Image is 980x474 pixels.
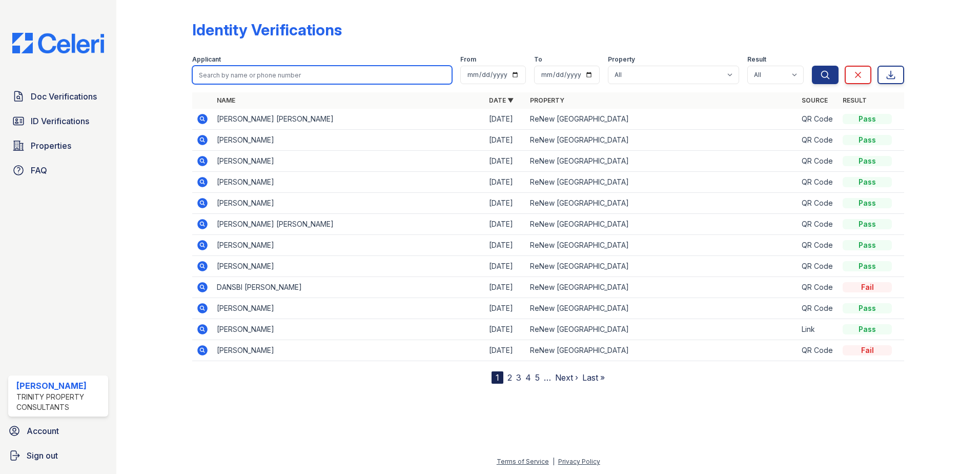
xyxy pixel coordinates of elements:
[843,198,892,208] div: Pass
[192,55,221,64] label: Applicant
[798,109,839,130] td: QR Code
[843,261,892,271] div: Pass
[525,372,531,383] a: 4
[798,172,839,193] td: QR Code
[213,130,485,151] td: [PERSON_NAME]
[526,319,798,340] td: ReNew [GEOGRAPHIC_DATA]
[213,109,485,130] td: [PERSON_NAME] [PERSON_NAME]
[8,86,108,107] a: Doc Verifications
[798,151,839,172] td: QR Code
[798,256,839,277] td: QR Code
[485,235,526,256] td: [DATE]
[485,298,526,319] td: [DATE]
[485,214,526,235] td: [DATE]
[843,156,892,166] div: Pass
[798,340,839,361] td: QR Code
[526,109,798,130] td: ReNew [GEOGRAPHIC_DATA]
[489,96,514,104] a: Date ▼
[798,298,839,319] td: QR Code
[798,130,839,151] td: QR Code
[485,172,526,193] td: [DATE]
[843,345,892,355] div: Fail
[213,193,485,214] td: [PERSON_NAME]
[485,109,526,130] td: [DATE]
[802,96,828,104] a: Source
[485,151,526,172] td: [DATE]
[798,214,839,235] td: QR Code
[213,172,485,193] td: [PERSON_NAME]
[843,303,892,313] div: Pass
[798,319,839,340] td: Link
[27,425,59,437] span: Account
[27,449,58,462] span: Sign out
[534,55,542,64] label: To
[497,458,549,465] a: Terms of Service
[213,214,485,235] td: [PERSON_NAME] [PERSON_NAME]
[485,340,526,361] td: [DATE]
[843,135,892,145] div: Pass
[843,177,892,187] div: Pass
[843,96,867,104] a: Result
[31,90,97,103] span: Doc Verifications
[31,115,89,127] span: ID Verifications
[213,235,485,256] td: [PERSON_NAME]
[16,392,104,412] div: Trinity Property Consultants
[213,151,485,172] td: [PERSON_NAME]
[16,380,104,392] div: [PERSON_NAME]
[843,219,892,229] div: Pass
[526,235,798,256] td: ReNew [GEOGRAPHIC_DATA]
[217,96,235,104] a: Name
[558,458,600,465] a: Privacy Policy
[213,298,485,319] td: [PERSON_NAME]
[798,235,839,256] td: QR Code
[798,193,839,214] td: QR Code
[526,298,798,319] td: ReNew [GEOGRAPHIC_DATA]
[516,372,521,383] a: 3
[526,151,798,172] td: ReNew [GEOGRAPHIC_DATA]
[213,256,485,277] td: [PERSON_NAME]
[526,214,798,235] td: ReNew [GEOGRAPHIC_DATA]
[535,372,540,383] a: 5
[526,277,798,298] td: ReNew [GEOGRAPHIC_DATA]
[485,256,526,277] td: [DATE]
[485,319,526,340] td: [DATE]
[8,160,108,181] a: FAQ
[4,421,112,441] a: Account
[31,164,47,176] span: FAQ
[192,21,342,39] div: Identity Verifications
[843,324,892,334] div: Pass
[553,458,555,465] div: |
[544,371,551,384] span: …
[485,130,526,151] td: [DATE]
[485,277,526,298] td: [DATE]
[8,111,108,131] a: ID Verifications
[526,256,798,277] td: ReNew [GEOGRAPHIC_DATA]
[460,55,476,64] label: From
[843,240,892,250] div: Pass
[526,193,798,214] td: ReNew [GEOGRAPHIC_DATA]
[608,55,635,64] label: Property
[4,33,112,53] img: CE_Logo_Blue-a8612792a0a2168367f1c8372b55b34899dd931a85d93a1a3d3e32e68fde9ad4.png
[843,114,892,124] div: Pass
[843,282,892,292] div: Fail
[192,66,452,84] input: Search by name or phone number
[526,172,798,193] td: ReNew [GEOGRAPHIC_DATA]
[582,372,605,383] a: Last »
[507,372,512,383] a: 2
[213,277,485,298] td: DANSBI [PERSON_NAME]
[747,55,766,64] label: Result
[798,277,839,298] td: QR Code
[555,372,578,383] a: Next ›
[213,319,485,340] td: [PERSON_NAME]
[213,340,485,361] td: [PERSON_NAME]
[526,340,798,361] td: ReNew [GEOGRAPHIC_DATA]
[526,130,798,151] td: ReNew [GEOGRAPHIC_DATA]
[530,96,564,104] a: Property
[492,371,503,384] div: 1
[485,193,526,214] td: [DATE]
[31,140,71,152] span: Properties
[4,445,112,466] a: Sign out
[8,135,108,156] a: Properties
